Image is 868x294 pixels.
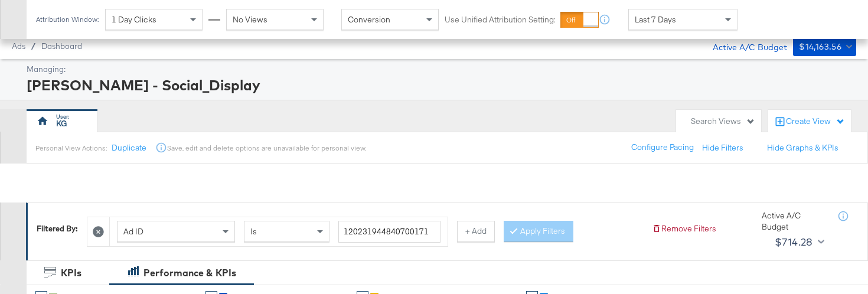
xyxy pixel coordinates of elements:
[793,37,856,56] button: $14,163.56
[56,118,67,129] div: KG
[799,40,841,54] div: $14,163.56
[786,116,845,128] div: Create View
[348,14,390,25] span: Conversion
[233,14,267,25] span: No Views
[112,14,156,25] span: 1 Day Clicks
[25,41,41,51] span: /
[700,37,787,55] div: Active A/C Budget
[167,143,366,153] div: Save, edit and delete options are unavailable for personal view.
[35,143,107,153] div: Personal View Actions:
[143,266,236,280] div: Performance & KPIs
[445,14,556,25] label: Use Unified Attribution Setting:
[338,221,440,243] input: Enter a search term
[123,226,143,237] span: Ad ID
[691,116,755,127] div: Search Views
[702,142,743,153] button: Hide Filters
[623,137,702,158] button: Configure Pacing
[112,142,146,153] button: Duplicate
[61,266,81,280] div: KPIs
[770,233,827,251] button: $714.28
[41,41,82,51] a: Dashboard
[635,14,676,25] span: Last 7 Days
[27,64,853,75] div: Managing:
[250,226,257,237] span: Is
[27,75,853,95] div: [PERSON_NAME] - Social_Display
[37,223,78,234] div: Filtered By:
[652,223,716,234] button: Remove Filters
[35,15,99,24] div: Attribution Window:
[775,233,813,251] div: $714.28
[762,210,827,232] div: Active A/C Budget
[767,142,838,153] button: Hide Graphs & KPIs
[12,41,25,51] span: Ads
[457,221,495,242] button: + Add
